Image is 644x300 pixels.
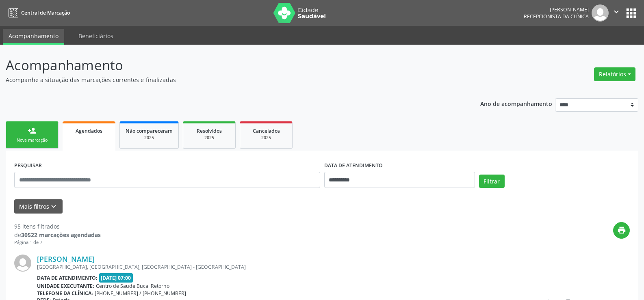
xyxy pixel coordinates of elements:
div: [PERSON_NAME] [524,6,589,13]
a: Acompanhamento [3,29,64,45]
button:  [609,4,624,22]
button: Relatórios [594,67,635,81]
span: Resolvidos [197,127,222,134]
div: 2025 [246,135,286,141]
label: PESQUISAR [14,159,42,172]
p: Acompanhe a situação das marcações correntes e finalizadas [6,76,449,84]
button: Mais filtroskeyboard_arrow_down [14,199,63,214]
span: Central de Marcação [21,9,70,16]
b: Unidade executante: [37,283,94,289]
img: img [592,4,609,22]
i: keyboard_arrow_down [49,202,58,211]
strong: 30522 marcações agendadas [21,231,101,239]
span: Centro de Saude Bucal Retorno [96,283,169,289]
div: 2025 [189,135,230,141]
div: de [14,231,101,239]
i: print [617,226,626,235]
p: Ano de acompanhamento [480,98,552,108]
div: person_add [28,126,37,135]
a: [PERSON_NAME] [37,255,95,263]
div: 2025 [126,135,173,141]
div: Nova marcação [12,137,52,143]
a: Central de Marcação [6,6,70,19]
b: Telefone da clínica: [37,290,93,297]
b: Data de atendimento: [37,274,98,281]
span: Recepcionista da clínica [524,13,589,20]
p: Acompanhamento [6,55,449,76]
span: [DATE] 07:00 [99,273,133,283]
div: Página 1 de 7 [14,239,101,246]
button: Filtrar [479,175,505,188]
span: Agendados [76,127,102,134]
label: DATA DE ATENDIMENTO [324,159,383,172]
div: [GEOGRAPHIC_DATA], [GEOGRAPHIC_DATA], [GEOGRAPHIC_DATA] - [GEOGRAPHIC_DATA] [37,263,508,270]
a: Beneficiários [73,29,119,43]
img: img [14,255,31,272]
span: Cancelados [253,127,280,134]
i:  [612,7,621,16]
button: apps [624,6,638,20]
div: 95 itens filtrados [14,222,101,231]
button: print [613,222,630,239]
span: [PHONE_NUMBER] / [PHONE_NUMBER] [95,290,186,297]
span: Não compareceram [126,127,173,134]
